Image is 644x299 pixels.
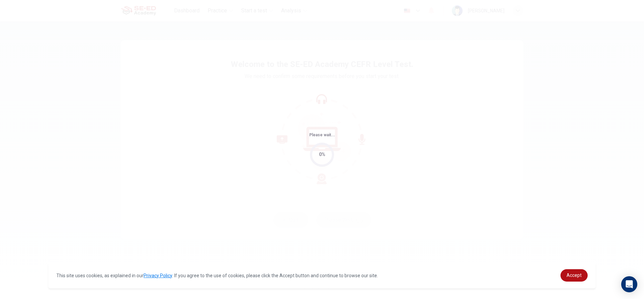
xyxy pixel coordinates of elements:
[621,276,637,292] div: Open Intercom Messenger
[309,133,335,137] span: Please wait...
[48,263,596,288] div: cookieconsent
[144,273,172,278] a: Privacy Policy
[319,151,325,158] div: 0%
[567,273,582,278] span: Accept
[560,269,588,282] a: dismiss cookie message
[56,273,378,278] span: This site uses cookies, as explained in our . If you agree to the use of cookies, please click th...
